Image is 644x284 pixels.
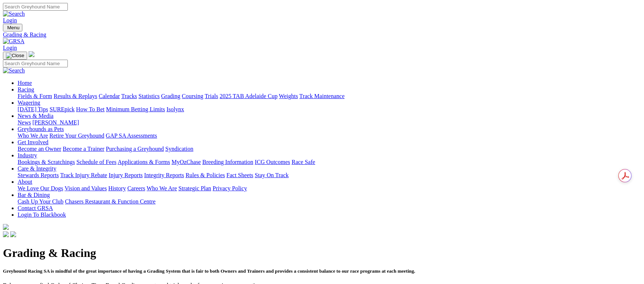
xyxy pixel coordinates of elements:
[147,185,177,191] a: Who We Are
[18,146,61,152] a: Become an Owner
[3,45,17,51] a: Login
[118,159,170,165] a: Applications & Forms
[3,231,9,237] img: facebook.svg
[18,152,37,158] a: Industry
[18,132,641,139] div: Greyhounds as Pets
[255,172,288,178] a: Stay On Track
[172,159,201,165] a: MyOzChase
[18,198,63,205] a: Cash Up Your Club
[161,93,180,99] a: Grading
[255,159,290,165] a: ICG Outcomes
[227,172,253,178] a: Fact Sheets
[18,179,32,185] a: About
[185,172,225,178] a: Rules & Policies
[279,93,298,99] a: Weights
[213,185,247,191] a: Privacy Policy
[108,172,143,178] a: Injury Reports
[3,224,9,230] img: logo-grsa-white.png
[18,192,50,198] a: Bar & Dining
[18,139,48,145] a: Get Involved
[3,3,68,11] input: Search
[18,119,641,126] div: News & Media
[3,31,641,38] a: Grading & Racing
[18,198,641,205] div: Bar & Dining
[3,11,25,17] img: Search
[76,106,105,112] a: How To Bet
[202,159,253,165] a: Breeding Information
[18,126,64,132] a: Greyhounds as Pets
[106,146,164,152] a: Purchasing a Greyhound
[144,172,184,178] a: Integrity Reports
[3,268,641,274] h5: Greyhound Racing SA is mindful of the great importance of having a Grading System that is fair to...
[18,212,66,218] a: Login To Blackbook
[205,93,218,99] a: Trials
[18,106,641,113] div: Wagering
[3,38,25,45] img: GRSA
[18,86,34,93] a: Racing
[3,67,25,74] img: Search
[3,246,641,260] h1: Grading & Racing
[18,80,32,86] a: Home
[63,146,104,152] a: Become a Trainer
[3,60,68,67] input: Search
[18,93,641,100] div: Racing
[106,106,165,112] a: Minimum Betting Limits
[29,51,34,57] img: logo-grsa-white.png
[179,185,211,191] a: Strategic Plan
[3,17,17,23] a: Login
[3,52,27,60] button: Toggle navigation
[60,172,107,178] a: Track Injury Rebate
[18,159,641,165] div: Industry
[32,119,79,126] a: [PERSON_NAME]
[18,172,59,178] a: Stewards Reports
[165,146,193,152] a: Syndication
[7,25,19,30] span: Menu
[65,198,155,205] a: Chasers Restaurant & Function Centre
[18,106,48,112] a: [DATE] Tips
[299,93,345,99] a: Track Maintenance
[10,231,16,237] img: twitter.svg
[106,132,157,139] a: GAP SA Assessments
[18,132,48,139] a: Who We Are
[65,185,107,191] a: Vision and Values
[291,159,315,165] a: Race Safe
[18,185,641,192] div: About
[18,172,641,179] div: Care & Integrity
[18,113,54,119] a: News & Media
[49,132,104,139] a: Retire Your Greyhound
[76,159,116,165] a: Schedule of Fees
[49,106,74,112] a: SUREpick
[139,93,160,99] a: Statistics
[166,106,184,112] a: Isolynx
[6,53,24,59] img: Close
[121,93,137,99] a: Tracks
[99,93,120,99] a: Calendar
[127,185,145,191] a: Careers
[18,93,52,99] a: Fields & Form
[54,93,97,99] a: Results & Replays
[18,165,56,172] a: Care & Integrity
[18,146,641,152] div: Get Involved
[18,159,75,165] a: Bookings & Scratchings
[18,205,53,211] a: Contact GRSA
[18,119,31,126] a: News
[18,185,63,191] a: We Love Our Dogs
[182,93,203,99] a: Coursing
[18,100,40,106] a: Wagering
[220,93,277,99] a: 2025 TAB Adelaide Cup
[3,24,22,31] button: Toggle navigation
[108,185,126,191] a: History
